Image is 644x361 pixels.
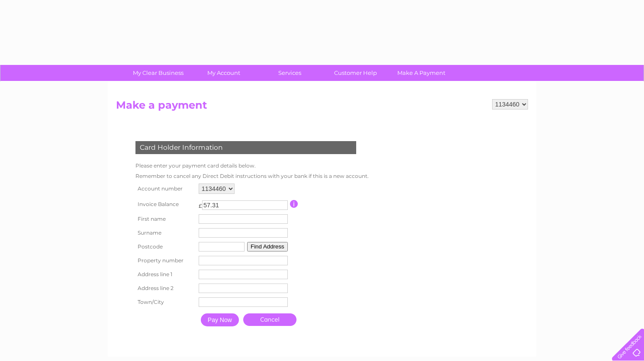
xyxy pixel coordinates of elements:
a: My Clear Business [122,65,194,81]
th: Postcode [133,240,196,254]
a: Cancel [243,313,296,326]
td: Please enter your payment card details below. [133,161,371,171]
h2: Make a payment [116,99,528,116]
th: First name [133,212,196,226]
button: Find Address [247,242,288,251]
td: £ [199,198,202,209]
th: Property number [133,254,196,268]
div: Card Holder Information [135,141,356,154]
a: Make A Payment [386,65,457,81]
th: Address line 2 [133,281,196,295]
a: Services [254,65,325,81]
th: Town/City [133,295,196,309]
input: Information [290,200,298,208]
input: Pay Now [201,313,239,326]
a: My Account [188,65,260,81]
th: Address line 1 [133,268,196,281]
th: Surname [133,226,196,240]
th: Account number [133,181,196,196]
td: Remember to cancel any Direct Debit instructions with your bank if this is a new account. [133,171,371,181]
th: Invoice Balance [133,196,196,212]
a: Customer Help [320,65,391,81]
